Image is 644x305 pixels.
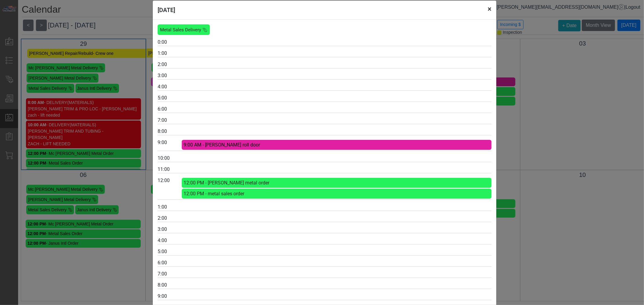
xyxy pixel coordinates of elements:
[158,177,182,184] div: 12:00
[158,270,182,278] div: 7:00
[158,61,182,68] div: 2:00
[184,180,269,186] span: 12:00 PM - [PERSON_NAME] metal order
[158,139,182,146] div: 9:00
[158,155,182,162] div: 10:00
[160,27,201,33] span: Metal Sales Delivery
[158,237,182,244] div: 4:00
[158,5,175,14] h5: [DATE]
[158,215,182,222] div: 2:00
[158,166,182,173] div: 11:00
[158,203,182,211] div: 1:00
[184,191,244,197] span: 12:00 PM - metal sales order
[158,39,182,46] div: 0:00
[158,105,182,113] div: 6:00
[184,142,260,148] span: 9:00 AM - [PERSON_NAME] roll door
[158,259,182,266] div: 6:00
[158,50,182,57] div: 1:00
[158,128,182,135] div: 8:00
[158,117,182,124] div: 7:00
[158,226,182,233] div: 3:00
[158,72,182,79] div: 3:00
[158,248,182,255] div: 5:00
[158,83,182,90] div: 4:00
[483,1,496,17] button: Close
[158,94,182,102] div: 5:00
[158,281,182,289] div: 8:00
[158,293,182,300] div: 9:00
